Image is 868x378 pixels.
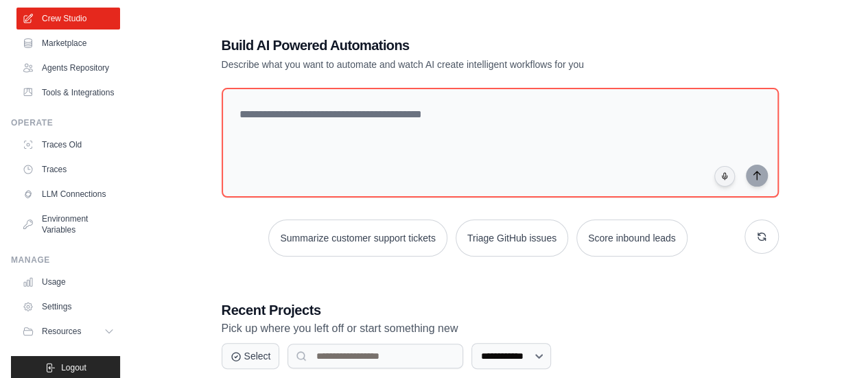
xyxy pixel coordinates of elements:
[11,117,120,128] div: Operate
[799,312,868,378] div: Chat-Widget
[16,271,120,293] a: Usage
[42,326,81,337] span: Resources
[16,320,120,342] button: Resources
[222,320,779,338] p: Pick up where you left off or start something new
[16,183,120,205] a: LLM Connections
[456,220,568,257] button: Triage GitHub issues
[744,220,779,254] button: Get new suggestions
[222,300,779,320] h3: Recent Projects
[576,220,688,257] button: Score inbound leads
[16,208,120,241] a: Environment Variables
[268,220,447,257] button: Summarize customer support tickets
[222,36,683,55] h1: Build AI Powered Automations
[799,312,868,378] iframe: Chat Widget
[714,166,735,187] button: Click to speak your automation idea
[16,32,120,54] a: Marketplace
[16,82,120,104] a: Tools & Integrations
[222,58,683,71] p: Describe what you want to automate and watch AI create intelligent workflows for you
[16,296,120,318] a: Settings
[16,158,120,180] a: Traces
[16,134,120,156] a: Traces Old
[61,362,86,373] span: Logout
[222,343,280,369] button: Select
[11,255,120,265] div: Manage
[16,57,120,79] a: Agents Repository
[16,8,120,29] a: Crew Studio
